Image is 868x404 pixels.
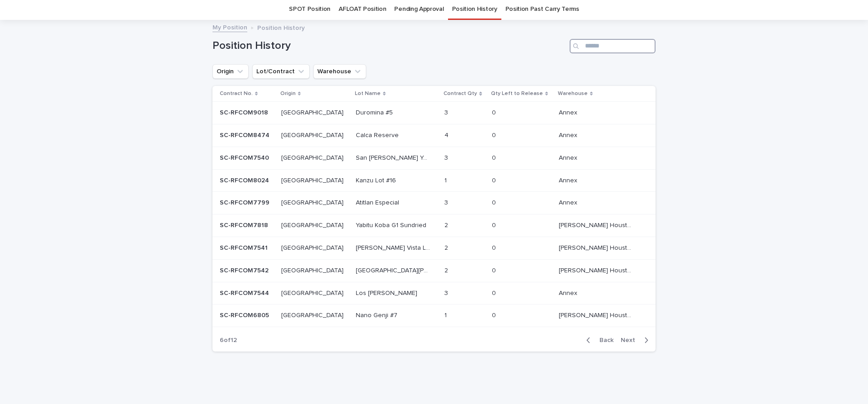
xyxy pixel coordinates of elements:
[212,39,566,52] h1: Position History
[356,242,433,252] p: [PERSON_NAME] Vista Loxicha
[281,288,345,297] p: [GEOGRAPHIC_DATA]
[444,152,450,162] p: 3
[559,152,579,162] p: Annex
[281,220,345,229] p: [GEOGRAPHIC_DATA]
[281,152,345,162] p: [GEOGRAPHIC_DATA]
[444,107,450,117] p: 3
[220,288,271,297] p: SC-RFCOM7544
[356,152,433,162] p: San [PERSON_NAME] Yosotatu
[220,107,270,117] p: SC-RFCOM9018
[356,197,401,207] p: Atitlan Especial
[220,152,271,162] p: SC-RFCOM7540
[492,152,498,162] p: 0
[559,288,579,297] p: Annex
[356,288,419,297] p: Los [PERSON_NAME]
[220,89,253,99] p: Contract No.
[559,242,636,252] p: [PERSON_NAME] Houston
[212,147,656,169] tr: SC-RFCOM7540SC-RFCOM7540 [GEOGRAPHIC_DATA][GEOGRAPHIC_DATA] San [PERSON_NAME] YosotatuSan [PERSON...
[443,89,477,99] p: Contract Qty
[444,197,450,207] p: 3
[281,197,345,207] p: [GEOGRAPHIC_DATA]
[444,288,450,297] p: 3
[492,310,498,319] p: 0
[444,310,448,319] p: 1
[492,130,498,139] p: 0
[356,265,433,275] p: Santa Cruz Ozolotepec Lot 2
[220,310,271,319] p: SC-RFCOM6805
[356,310,399,319] p: Nano Genji #7
[594,337,613,343] span: Back
[220,197,271,207] p: SC-RFCOM7799
[559,107,579,117] p: Annex
[559,265,636,275] p: [PERSON_NAME] Houston
[492,197,498,207] p: 0
[492,242,498,252] p: 0
[212,64,249,79] button: Origin
[492,220,498,229] p: 0
[559,197,579,207] p: Annex
[444,130,450,139] p: 4
[559,175,579,185] p: Annex
[220,242,269,252] p: SC-RFCOM7541
[281,310,345,319] p: [GEOGRAPHIC_DATA]
[356,107,395,117] p: Duromina #5
[492,107,498,117] p: 0
[220,130,271,139] p: SC-RFCOM8474
[281,265,345,275] p: [GEOGRAPHIC_DATA]
[281,107,345,117] p: [GEOGRAPHIC_DATA]
[579,336,617,344] button: Back
[313,64,366,79] button: Warehouse
[492,175,498,185] p: 0
[444,175,448,185] p: 1
[212,237,656,259] tr: SC-RFCOM7541SC-RFCOM7541 [GEOGRAPHIC_DATA][GEOGRAPHIC_DATA] [PERSON_NAME] Vista Loxicha[PERSON_NA...
[281,130,345,139] p: [GEOGRAPHIC_DATA]
[621,337,641,343] span: Next
[281,242,345,252] p: [GEOGRAPHIC_DATA]
[220,220,270,229] p: SC-RFCOM7818
[212,214,656,237] tr: SC-RFCOM7818SC-RFCOM7818 [GEOGRAPHIC_DATA][GEOGRAPHIC_DATA] Yabitu Koba G1 SundriedYabitu Koba G1...
[444,265,450,275] p: 2
[444,220,450,229] p: 2
[617,336,656,344] button: Next
[492,265,498,275] p: 0
[212,259,656,282] tr: SC-RFCOM7542SC-RFCOM7542 [GEOGRAPHIC_DATA][GEOGRAPHIC_DATA] [GEOGRAPHIC_DATA][PERSON_NAME] Lot 2[...
[212,304,656,327] tr: SC-RFCOM6805SC-RFCOM6805 [GEOGRAPHIC_DATA][GEOGRAPHIC_DATA] Nano Genji #7Nano Genji #7 11 00 [PER...
[444,242,450,252] p: 2
[356,220,428,229] p: Yabitu Koba G1 Sundried
[212,22,247,32] a: My Position
[356,175,398,185] p: Kanzu Lot #16
[212,282,656,304] tr: SC-RFCOM7544SC-RFCOM7544 [GEOGRAPHIC_DATA][GEOGRAPHIC_DATA] Los [PERSON_NAME]Los [PERSON_NAME] 33...
[220,175,271,185] p: SC-RFCOM8024
[257,22,305,32] p: Position History
[220,265,270,275] p: SC-RFCOM7542
[356,130,401,139] p: Calca Reserve
[558,89,588,99] p: Warehouse
[355,89,381,99] p: Lot Name
[212,124,656,147] tr: SC-RFCOM8474SC-RFCOM8474 [GEOGRAPHIC_DATA][GEOGRAPHIC_DATA] Calca ReserveCalca Reserve 44 00 Anne...
[492,288,498,297] p: 0
[212,102,656,124] tr: SC-RFCOM9018SC-RFCOM9018 [GEOGRAPHIC_DATA][GEOGRAPHIC_DATA] Duromina #5Duromina #5 33 00 AnnexAnnex
[491,89,543,99] p: Qty Left to Release
[252,64,310,79] button: Lot/Contract
[212,329,244,352] p: 6 of 12
[281,175,345,185] p: [GEOGRAPHIC_DATA]
[559,220,636,229] p: [PERSON_NAME] Houston
[559,310,636,319] p: [PERSON_NAME] Houston
[212,192,656,214] tr: SC-RFCOM7799SC-RFCOM7799 [GEOGRAPHIC_DATA][GEOGRAPHIC_DATA] Atitlan EspecialAtitlan Especial 33 0...
[212,169,656,192] tr: SC-RFCOM8024SC-RFCOM8024 [GEOGRAPHIC_DATA][GEOGRAPHIC_DATA] Kanzu Lot #16Kanzu Lot #16 11 00 Anne...
[280,89,296,99] p: Origin
[570,39,656,53] input: Search
[559,130,579,139] p: Annex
